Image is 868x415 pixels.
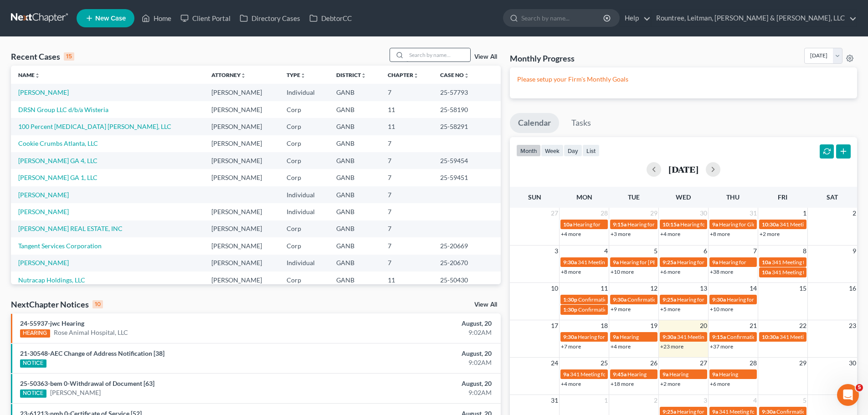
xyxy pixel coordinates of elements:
td: GANB [329,152,380,169]
span: 9a [712,408,718,415]
span: 27 [550,208,559,219]
a: [PERSON_NAME] GA 4, LLC [18,157,98,164]
div: Recent Cases [11,51,74,62]
span: 9a [613,333,619,340]
a: 21-30548-AEC Change of Address Notification [38] [20,349,164,357]
a: 25-50363-bem 0-Withdrawal of Document [63] [20,379,154,387]
span: 17 [550,320,559,331]
span: 9a [712,259,718,266]
div: 9:02AM [340,388,492,397]
span: Hearing [669,371,688,378]
a: 100 Percent [MEDICAL_DATA] [PERSON_NAME], LLC [18,123,171,130]
h3: Monthly Progress [510,53,575,64]
button: list [582,144,600,157]
span: 1:30p [563,296,577,303]
a: Chapterunfold_more [388,72,419,78]
p: Please setup your Firm's Monthly Goals [517,75,850,84]
span: Hearing [620,333,639,340]
td: Corp [279,237,329,254]
span: Hearing for Global Concessions Inc. [719,221,804,228]
span: Hearing for [PERSON_NAME] [627,221,699,228]
span: 5 [802,395,807,406]
td: Individual [279,203,329,220]
span: Hearing [719,371,738,378]
a: Nameunfold_more [18,72,40,78]
td: Corp [279,152,329,169]
td: 7 [380,220,433,237]
span: 21 [749,320,758,331]
span: 9:30a [663,333,676,340]
a: Districtunfold_more [336,72,366,78]
span: Wed [676,193,691,201]
a: +5 more [660,306,680,313]
td: Individual [279,84,329,101]
span: Confirmation hearing for [PERSON_NAME] [578,296,682,303]
span: 30 [848,358,857,369]
span: Hearing for [677,408,704,415]
span: 6 [703,246,708,256]
a: Cookie Crumbs Atlanta, LLC [18,139,98,147]
a: +4 more [561,231,581,237]
span: 23 [848,320,857,331]
div: August, 20 [340,349,492,358]
td: [PERSON_NAME] [204,272,279,288]
td: [PERSON_NAME] [204,237,279,254]
td: Individual [279,255,329,272]
div: NOTICE [20,389,46,398]
td: GANB [329,186,380,203]
a: +2 more [660,380,680,387]
span: 11 [600,283,609,294]
td: [PERSON_NAME] [204,118,279,135]
a: Rose Animal Hospital, LLC [54,328,128,337]
span: 9:15a [712,333,726,340]
a: +18 more [611,380,634,387]
span: 26 [649,358,658,369]
td: GANB [329,169,380,186]
span: 12 [649,283,658,294]
span: 9a [613,259,619,266]
a: +2 more [760,231,780,237]
span: 9:15a [613,221,627,228]
a: +4 more [660,231,680,237]
a: +8 more [710,231,730,237]
span: 14 [749,283,758,294]
span: Fri [778,193,787,201]
td: Corp [279,101,329,118]
td: Corp [279,169,329,186]
span: 1 [603,395,609,406]
a: [PERSON_NAME] GA 1, LLC [18,174,98,181]
td: 11 [380,101,433,118]
a: DebtorCC [305,10,356,26]
i: unfold_more [464,73,469,78]
td: [PERSON_NAME] [204,101,279,118]
a: Nutracap Holdings, LLC [18,276,85,284]
span: New Case [95,15,126,22]
a: +10 more [611,268,634,275]
div: August, 20 [340,319,492,328]
span: 18 [600,320,609,331]
span: 341 Meeting for [PERSON_NAME] [772,269,854,276]
span: 24 [550,358,559,369]
span: 341 Meeting for [570,371,608,378]
a: Home [137,10,176,26]
a: +37 more [710,343,733,350]
td: Corp [279,220,329,237]
span: 5 [856,384,863,391]
td: 25-58190 [433,101,501,118]
span: Hearing for [719,259,746,266]
td: 25-59451 [433,169,501,186]
div: HEARING [20,329,50,338]
span: 9:45a [613,371,627,378]
span: 341 Meeting for [578,259,616,266]
input: Search by name... [521,10,605,26]
td: 7 [380,169,433,186]
a: +6 more [710,380,730,387]
span: Confirmation hearing for [PERSON_NAME] [578,306,682,313]
td: 7 [380,203,433,220]
i: unfold_more [300,73,306,78]
span: Hearing for [573,221,601,228]
button: day [564,144,582,157]
span: 10:30a [762,221,779,228]
span: 5 [653,246,658,256]
a: +6 more [660,268,680,275]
